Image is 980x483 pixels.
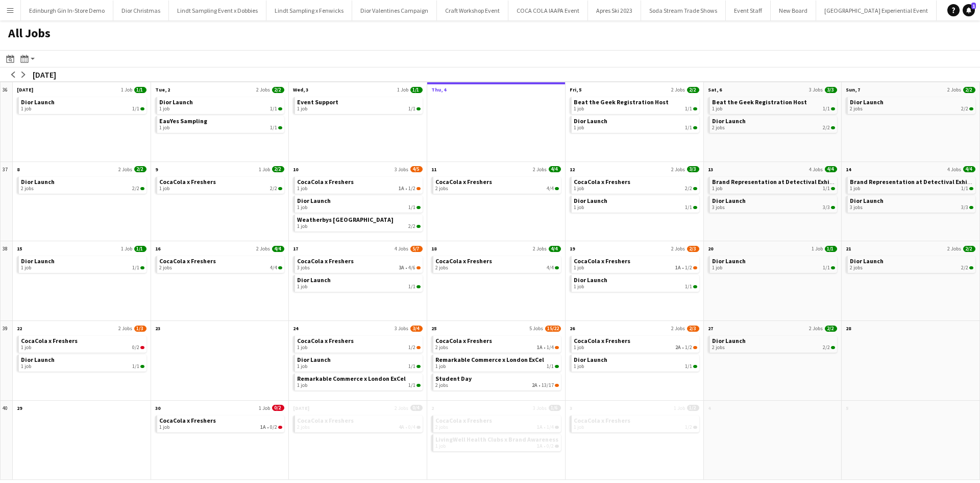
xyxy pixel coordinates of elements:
[712,116,836,131] a: Dior Launch2 jobs2/2
[947,166,961,173] span: 4 Jobs
[297,178,354,186] span: CocaCola x Freshers
[297,215,421,229] a: Weatherbys [GEOGRAPHIC_DATA]1 job2/2
[410,246,423,252] span: 5/7
[574,344,584,351] span: 1 job
[712,106,722,112] span: 1 job
[435,443,559,449] div: •
[574,256,697,271] a: CocaCola x Freshers1 job1A•1/2
[293,166,298,173] span: 10
[297,374,421,388] a: Remarkable Commerce x London ExCel1 job1/1
[399,424,404,430] span: 4A
[297,204,307,211] span: 1 job
[159,424,169,430] span: 1 job
[397,86,408,93] span: 1 Job
[712,265,722,271] span: 1 job
[712,97,836,112] a: Beat the Geek Registration Host1 job1/1
[21,256,144,271] a: Dior Launch1 job1/1
[395,166,408,173] span: 3 Jobs
[850,186,860,192] span: 1 job
[574,417,630,424] span: CocaCola x Freshers
[712,196,836,211] a: Dior Launch3 jobs3/3
[159,178,216,186] span: CocaCola x Freshers
[435,417,492,424] span: CocaCola x Freshers
[113,1,169,20] button: Dior Christmas
[708,86,722,93] span: Sat, 6
[508,1,588,20] button: COCA COLA IAAPA Event
[712,117,746,125] span: Dior Launch
[21,186,34,192] span: 2 jobs
[159,117,207,125] span: EauYes Sampling
[21,106,31,112] span: 1 job
[712,337,746,344] span: Dior Launch
[297,275,421,290] a: Dior Launch1 job1/1
[17,86,33,93] span: [DATE]
[21,336,144,351] a: CocaCola x Freshers1 job0/2
[270,265,277,271] span: 4/4
[431,166,436,173] span: 11
[21,356,55,363] span: Dior Launch
[435,382,559,388] div: •
[547,186,554,192] span: 4/4
[297,186,421,192] div: •
[134,246,146,252] span: 1/1
[266,1,352,20] button: Lindt Sampling x Fenwicks
[297,355,421,370] a: Dior Launch1 job1/1
[408,186,415,192] span: 1/2
[270,424,277,430] span: 0/2
[297,416,421,430] a: CocaCola x Freshers2 jobs4A•0/4
[134,166,146,172] span: 2/2
[675,265,681,271] span: 1A
[132,344,139,351] span: 0/2
[537,424,543,430] span: 1A
[297,375,406,382] span: Remarkable Commerce x London ExCel
[712,344,725,351] span: 2 jobs
[850,197,884,204] span: Dior Launch
[132,265,139,271] span: 1/1
[947,245,961,252] span: 2 Jobs
[574,106,584,112] span: 1 job
[21,355,144,370] a: Dior Launch1 job1/1
[574,265,584,271] span: 1 job
[435,337,492,344] span: CocaCola x Freshers
[21,178,55,186] span: Dior Launch
[408,106,415,112] span: 1/1
[297,97,421,112] a: Event Support1 job1/1
[435,355,559,370] a: Remarkable Commerce x London ExCel1 job1/1
[435,443,446,449] span: 1 job
[712,256,836,271] a: Dior Launch1 job1/1
[574,337,630,344] span: CocaCola x Freshers
[850,204,863,211] span: 3 jobs
[693,206,697,209] span: 1/1
[435,416,559,430] a: CocaCola x Freshers2 jobs1A•1/4
[846,86,860,93] span: Sun, 7
[256,245,270,252] span: 2 Jobs
[293,86,308,93] span: Wed, 3
[293,245,298,252] span: 17
[297,98,338,106] span: Event Support
[771,1,816,20] button: New Board
[132,106,139,112] span: 1/1
[555,187,559,190] span: 4/4
[159,265,172,271] span: 2 jobs
[408,382,415,388] span: 1/1
[270,125,277,131] span: 1/1
[297,223,307,229] span: 1 job
[823,344,830,351] span: 2/2
[570,245,575,252] span: 19
[408,344,415,351] span: 1/2
[435,424,448,430] span: 2 jobs
[259,166,270,173] span: 1 Job
[297,417,354,424] span: CocaCola x Freshers
[297,106,307,112] span: 1 job
[685,344,692,351] span: 1/2
[971,3,976,9] span: 1
[823,204,830,211] span: 3/3
[708,245,713,252] span: 20
[850,177,973,192] a: Brand Representation at Detectival Exhibition1 job1/1
[132,363,139,370] span: 1/1
[570,166,575,173] span: 12
[685,284,692,290] span: 1/1
[671,245,685,252] span: 2 Jobs
[121,245,132,252] span: 1 Job
[256,86,270,93] span: 2 Jobs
